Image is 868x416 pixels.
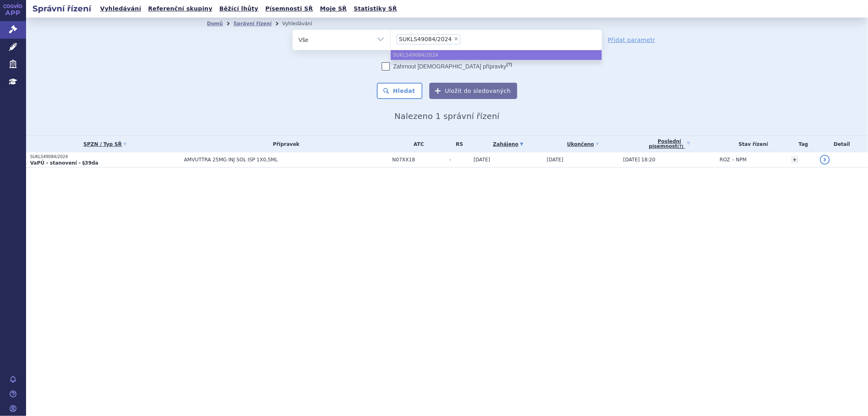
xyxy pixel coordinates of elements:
[608,36,656,44] a: Přidat parametr
[399,36,452,42] span: SUKLS49084/2024
[26,3,98,14] h2: Správní řízení
[180,136,388,152] th: Přípravek
[678,144,684,149] abbr: (?)
[716,136,787,152] th: Stav řízení
[720,157,747,163] span: ROZ – NPM
[98,3,144,14] a: Vyhledávání
[429,83,517,99] button: Uložit do sledovaných
[392,157,445,163] span: N07XX18
[217,3,261,14] a: Běžící lhůty
[463,34,467,44] input: SUKLS49084/2024
[623,157,656,163] span: [DATE] 18:20
[377,83,423,99] button: Hledat
[382,62,512,70] label: Zahrnout [DEMOGRAPHIC_DATA] přípravky
[351,3,399,14] a: Statistiky SŘ
[207,21,223,26] a: Domů
[816,136,868,152] th: Detail
[30,154,180,160] p: SUKLS49084/2024
[30,160,98,166] strong: VaPÚ - stanovení - §39da
[454,36,459,41] span: ×
[317,3,349,14] a: Moje SŘ
[184,157,387,163] span: AMVUTTRA 25MG INJ SOL ISP 1X0,5ML
[394,111,499,121] span: Nalezeno 1 správní řízení
[263,3,315,14] a: Písemnosti SŘ
[791,156,798,163] a: +
[623,136,716,152] a: Poslednípísemnost(?)
[449,157,469,163] span: -
[547,139,619,150] a: Ukončeno
[474,139,543,150] a: Zahájeno
[445,136,469,152] th: RS
[820,155,830,165] a: detail
[506,62,512,67] abbr: (?)
[547,157,564,163] span: [DATE]
[282,18,323,30] li: Vyhledávání
[234,21,272,26] a: Správní řízení
[146,3,215,14] a: Referenční skupiny
[30,139,180,150] a: SPZN / Typ SŘ
[388,136,445,152] th: ATC
[787,136,816,152] th: Tag
[474,157,490,163] span: [DATE]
